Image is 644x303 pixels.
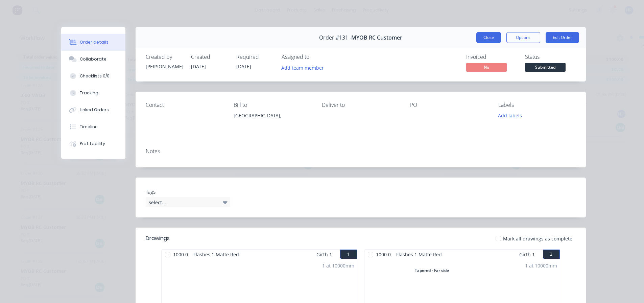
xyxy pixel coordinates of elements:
button: Checklists 0/0 [61,68,125,85]
div: Collaborate [80,56,106,62]
span: MYOB RC Customer [351,34,402,41]
button: 1 [340,250,357,259]
div: Created [191,54,228,60]
span: 1000.0 [170,250,191,259]
button: Add labels [495,111,526,120]
span: Submitted [525,63,566,71]
div: Bill to [234,102,311,108]
button: Order details [61,34,125,51]
button: Submitted [525,63,566,73]
div: Status [525,54,576,60]
div: Invoiced [466,54,517,60]
div: Notes [146,148,576,155]
div: Order details [80,39,109,45]
span: Girth 1 [316,250,332,259]
div: [GEOGRAPHIC_DATA], [234,111,311,133]
span: Mark all drawings as complete [503,235,572,242]
label: Tags [146,188,230,196]
span: Flashes 1 Matte Red [393,250,445,259]
div: Linked Orders [80,107,109,113]
div: Assigned to [282,54,349,60]
div: [GEOGRAPHIC_DATA], [234,111,311,120]
div: Required [236,54,273,60]
button: Tracking [61,85,125,101]
div: Select... [146,197,230,207]
div: Checklists 0/0 [80,73,110,79]
span: [DATE] [236,63,251,70]
button: Options [506,32,540,43]
span: Flashes 1 Matte Red [191,250,242,259]
button: Timeline [61,118,125,135]
button: Edit Order [546,32,579,43]
button: Add team member [282,63,328,72]
button: 2 [543,250,560,259]
div: PO [410,102,487,108]
span: Order #131 - [319,34,351,41]
div: Tracking [80,90,98,96]
div: Drawings [146,234,170,242]
button: Add team member [278,63,327,72]
div: Timeline [80,124,98,130]
span: 1000.0 [373,250,393,259]
span: Girth 1 [519,250,535,259]
button: Collaborate [61,51,125,68]
span: No [466,63,507,71]
button: Linked Orders [61,101,125,118]
div: 1 at 10000mm [322,262,354,269]
div: 1 at 10000mm [525,262,557,269]
div: Profitability [80,141,105,147]
div: [PERSON_NAME] [146,63,183,70]
div: Deliver to [322,102,399,108]
div: Contact [146,102,223,108]
span: [DATE] [191,63,206,70]
button: Profitability [61,135,125,152]
div: Created by [146,54,183,60]
div: Labels [498,102,576,108]
button: Close [476,32,501,43]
